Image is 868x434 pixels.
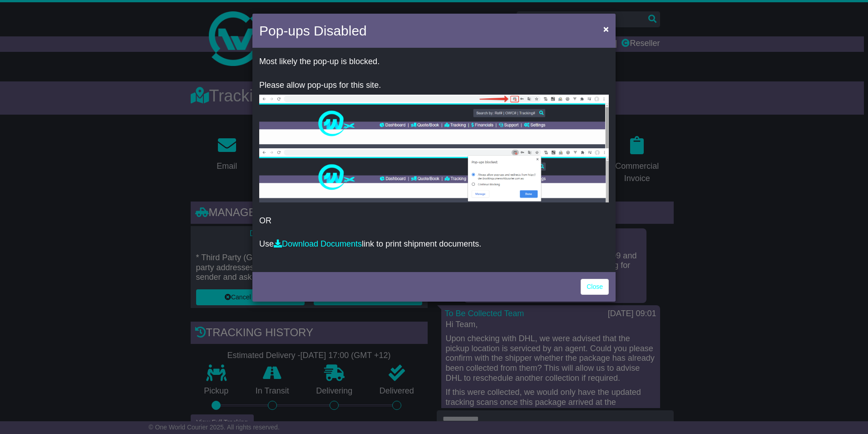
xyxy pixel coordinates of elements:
[259,95,609,148] img: allow-popup-1.png
[581,279,609,295] a: Close
[259,148,609,202] img: allow-popup-2.png
[599,20,613,38] button: Close
[259,57,609,67] p: Most likely the pop-up is blocked.
[274,239,362,248] a: Download Documents
[259,239,609,249] p: Use link to print shipment documents.
[259,20,367,41] h4: Pop-ups Disabled
[259,81,609,91] p: Please allow pop-ups for this site.
[252,50,616,270] div: OR
[603,24,609,34] span: ×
